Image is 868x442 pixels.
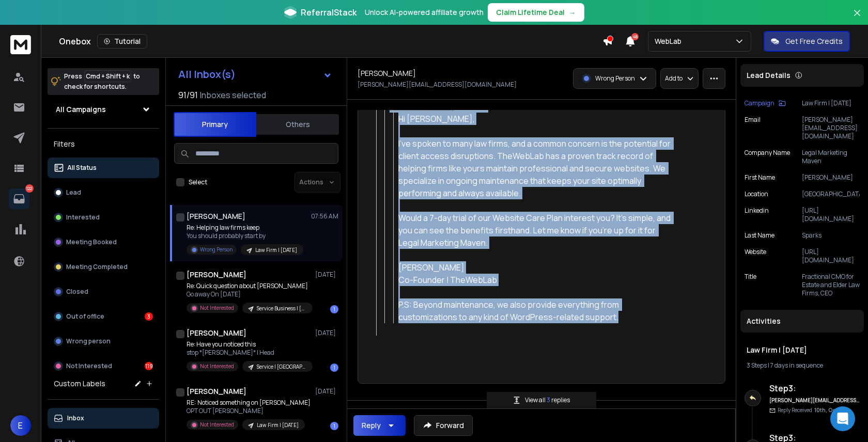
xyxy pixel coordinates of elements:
[187,282,311,290] p: Re: Quick question about [PERSON_NAME]
[48,306,159,327] button: Out of office3
[785,36,843,46] p: Get Free Credits
[145,312,153,321] div: 3
[48,232,159,252] button: Meeting Booked
[525,396,570,404] p: View all replies
[66,213,100,222] p: Interested
[178,89,198,101] span: 91 / 91
[66,362,112,370] p: Not Interested
[174,112,256,137] button: Primary
[745,149,790,165] p: Company Name
[187,349,311,357] p: stop *[PERSON_NAME]* | Head
[398,298,674,323] div: P.S: Beyond maintenance, we also provide everything from customizations to any kind of WordPress-...
[315,271,338,279] p: [DATE]
[187,407,311,415] p: OPT OUT [PERSON_NAME]
[358,81,517,89] p: [PERSON_NAME][EMAIL_ADDRESS][DOMAIN_NAME]
[10,415,31,436] button: E
[740,310,864,333] div: Activities
[745,248,766,264] p: website
[256,113,339,136] button: Others
[200,89,266,101] h3: Inboxes selected
[48,99,159,120] button: All Campaigns
[255,246,297,254] p: Law Firm | [DATE]
[48,137,159,151] h3: Filters
[84,70,131,82] span: Cmd + Shift + k
[358,68,416,78] h1: [PERSON_NAME]
[48,182,159,203] button: Lead
[200,362,234,370] p: Not Interested
[569,7,576,18] span: →
[200,304,234,312] p: Not Interested
[315,329,338,337] p: [DATE]
[398,137,674,199] div: I've spoken to many law firms, and a common concern is the potential for client access disruption...
[802,231,860,240] p: Sparks
[315,387,338,396] p: [DATE]
[802,149,860,165] p: Legal Marketing Maven
[187,328,246,338] h1: [PERSON_NAME]
[187,386,246,397] h1: [PERSON_NAME]
[850,6,864,31] button: Close banner
[64,71,140,92] p: Press to check for shortcuts.
[655,36,686,46] p: WebLab
[25,184,34,193] p: 122
[769,397,860,404] h6: [PERSON_NAME][EMAIL_ADDRESS][DOMAIN_NAME]
[398,212,674,249] div: Would a 7-day trial of our Website Care Plan interest you? It's simple, and you can see the benef...
[56,104,106,115] h1: All Campaigns
[595,74,635,83] p: Wrong Person
[66,337,111,345] p: Wrong person
[745,231,774,240] p: Last Name
[66,312,104,321] p: Out of office
[48,356,159,376] button: Not Interested119
[187,232,303,240] p: You should probably start by
[330,364,338,372] div: 1
[9,188,29,209] a: 122
[66,238,117,246] p: Meeting Booked
[48,257,159,277] button: Meeting Completed
[398,274,674,286] div: Co-Founder | TheWebLab
[398,261,674,274] div: [PERSON_NAME]
[48,408,159,429] button: Inbox
[398,113,674,125] div: Hi [PERSON_NAME],
[97,34,147,49] button: Tutorial
[48,157,159,178] button: All Status
[187,399,311,407] p: RE: Noticed something on [PERSON_NAME]
[802,99,860,107] p: Law Firm | [DATE]
[187,211,245,222] h1: [PERSON_NAME]
[187,340,311,349] p: Re: Have you noticed this
[745,207,769,223] p: linkedin
[770,361,823,370] span: 7 days in sequence
[170,64,340,85] button: All Inbox(s)
[745,273,756,297] p: title
[48,331,159,352] button: Wrong person
[814,406,838,414] span: 10th, Oct
[145,362,153,370] div: 119
[745,173,775,182] p: First Name
[178,69,236,80] h1: All Inbox(s)
[187,224,303,232] p: Re: Helping law firms keep
[802,173,860,182] p: [PERSON_NAME]
[353,415,406,436] button: Reply
[802,207,860,223] p: [URL][DOMAIN_NAME]
[665,74,683,83] p: Add to
[257,363,306,371] p: Service | [GEOGRAPHIC_DATA] | [DATE]
[745,190,768,198] p: location
[59,34,602,49] div: Onebox
[802,273,860,297] p: Fractional CMO for Estate and Elder Law Firms, CEO
[747,361,767,370] span: 3 Steps
[745,99,786,107] button: Campaign
[66,263,128,271] p: Meeting Completed
[778,406,838,414] p: Reply Received
[187,290,311,298] p: Go away On [DATE]
[257,305,306,312] p: Service Business | [DATE] | [GEOGRAPHIC_DATA]
[301,6,357,19] span: ReferralStack
[66,188,81,197] p: Lead
[745,116,761,140] p: Email
[745,99,774,107] p: Campaign
[830,406,855,431] div: Open Intercom Messenger
[311,212,338,220] p: 07:56 AM
[330,305,338,313] div: 1
[200,421,234,429] p: Not Interested
[747,361,858,370] div: |
[414,415,473,436] button: Forward
[747,345,858,355] h1: Law Firm | [DATE]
